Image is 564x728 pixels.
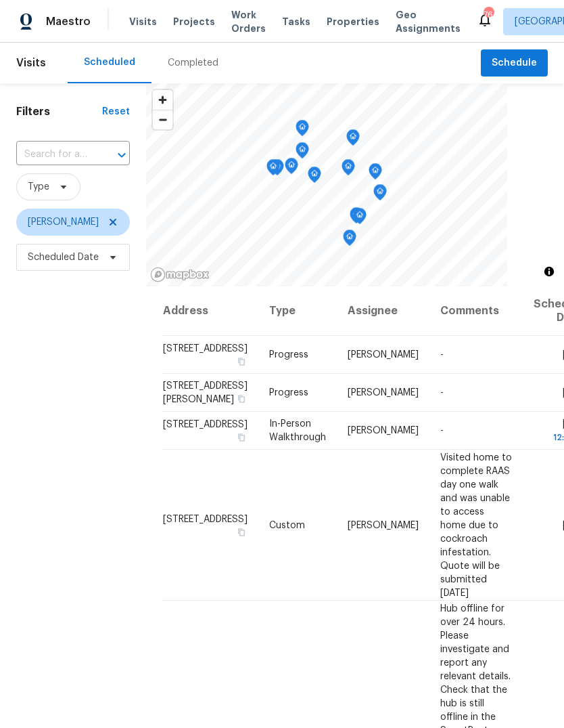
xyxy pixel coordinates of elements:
[163,344,248,354] span: [STREET_ADDRESS]
[396,8,461,35] span: Geo Assignments
[342,159,355,180] div: Map marker
[350,207,363,228] div: Map marker
[235,526,248,538] button: Copy Address
[269,350,308,360] span: Progress
[235,356,248,368] button: Copy Address
[492,55,537,72] span: Schedule
[348,350,419,360] span: [PERSON_NAME]
[308,167,321,188] div: Map marker
[373,184,387,205] div: Map marker
[162,286,258,336] th: Address
[353,208,367,229] div: Map marker
[269,388,308,398] span: Progress
[481,49,548,77] button: Schedule
[429,286,523,336] th: Comments
[163,381,248,404] span: [STREET_ADDRESS][PERSON_NAME]
[235,393,248,405] button: Copy Address
[231,8,266,35] span: Work Orders
[28,215,99,229] span: [PERSON_NAME]
[153,90,172,110] button: Zoom in
[343,230,356,251] div: Map marker
[173,15,215,28] span: Projects
[484,8,493,22] div: 76
[146,83,507,286] canvas: Map
[327,15,379,28] span: Properties
[16,105,102,119] h1: Filters
[346,129,360,150] div: Map marker
[168,56,218,70] div: Completed
[348,520,419,530] span: [PERSON_NAME]
[440,388,444,398] span: -
[282,17,310,26] span: Tasks
[28,251,99,264] span: Scheduled Date
[102,105,130,119] div: Reset
[266,159,280,180] div: Map marker
[440,350,444,360] span: -
[269,419,326,442] span: In-Person Walkthrough
[84,56,135,69] div: Scheduled
[153,110,172,129] button: Zoom out
[296,142,309,163] div: Map marker
[369,163,382,184] div: Map marker
[112,146,131,165] button: Open
[28,180,49,194] span: Type
[129,15,157,28] span: Visits
[16,48,46,78] span: Visits
[541,263,557,280] button: Toggle attribution
[269,520,305,530] span: Custom
[235,431,248,444] button: Copy Address
[545,264,553,279] span: Toggle attribution
[440,452,512,597] span: Visited home to complete RAAS day one walk and was unable to access home due to cockroach infesta...
[258,286,337,336] th: Type
[150,267,210,282] a: Mapbox homepage
[296,120,309,141] div: Map marker
[348,426,419,435] span: [PERSON_NAME]
[285,158,298,179] div: Map marker
[440,426,444,435] span: -
[163,514,248,523] span: [STREET_ADDRESS]
[337,286,429,336] th: Assignee
[348,388,419,398] span: [PERSON_NAME]
[46,15,91,28] span: Maestro
[163,420,248,429] span: [STREET_ADDRESS]
[16,144,92,165] input: Search for an address...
